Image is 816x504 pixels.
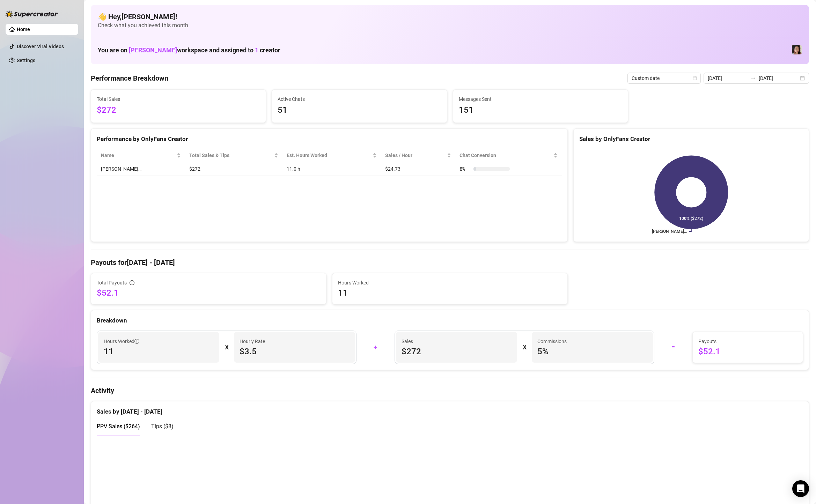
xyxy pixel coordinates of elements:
[91,386,809,395] h4: Activity
[282,162,381,176] td: 11.0 h
[759,74,799,82] input: End date
[708,74,748,82] input: Start date
[693,76,697,80] span: calendar
[460,165,471,173] span: 8 %
[97,149,185,162] th: Name
[97,134,562,144] div: Performance by OnlyFans Creator
[460,151,552,159] span: Chat Conversion
[361,342,390,353] div: +
[91,73,168,83] h4: Performance Breakdown
[240,346,350,357] span: $3.5
[792,45,802,54] img: Luna
[338,287,562,298] span: 11
[185,162,283,176] td: $272
[6,10,58,17] img: logo-BBDzfeDw.svg
[750,75,756,81] span: to
[402,338,512,345] span: Sales
[381,162,455,176] td: $24.73
[97,401,803,416] div: Sales by [DATE] - [DATE]
[101,151,175,159] span: Name
[537,346,647,357] span: 5 %
[523,342,526,353] div: X
[255,46,258,54] span: 1
[652,229,687,234] text: [PERSON_NAME]…
[459,104,622,117] span: 151
[632,73,697,83] span: Custom date
[338,279,562,287] span: Hours Worked
[402,346,512,357] span: $272
[240,338,265,345] article: Hourly Rate
[455,149,562,162] th: Chat Conversion
[750,75,756,81] span: swap-right
[659,342,688,353] div: =
[537,338,567,345] article: Commissions
[287,151,371,159] div: Est. Hours Worked
[698,338,797,345] span: Payouts
[130,280,134,285] span: info-circle
[97,423,140,430] span: PPV Sales ( $264 )
[381,149,455,162] th: Sales / Hour
[792,480,809,497] div: Open Intercom Messenger
[459,95,622,103] span: Messages Sent
[98,12,802,22] h4: 👋 Hey, [PERSON_NAME] !
[98,22,802,29] span: Check what you achieved this month
[17,44,64,49] a: Discover Viral Videos
[97,104,260,117] span: $272
[104,338,139,345] span: Hours Worked
[189,151,273,159] span: Total Sales & Tips
[579,134,803,144] div: Sales by OnlyFans Creator
[97,162,185,176] td: [PERSON_NAME]…
[104,346,214,357] span: 11
[185,149,283,162] th: Total Sales & Tips
[278,104,441,117] span: 51
[17,58,35,63] a: Settings
[97,95,260,103] span: Total Sales
[97,287,321,298] span: $52.1
[698,346,797,357] span: $52.1
[225,342,228,353] div: X
[97,316,803,325] div: Breakdown
[151,423,174,430] span: Tips ( $8 )
[91,258,809,267] h4: Payouts for [DATE] - [DATE]
[134,339,139,344] span: info-circle
[129,46,177,54] span: [PERSON_NAME]
[97,279,127,287] span: Total Payouts
[278,95,441,103] span: Active Chats
[17,27,30,32] a: Home
[98,46,280,54] h1: You are on workspace and assigned to creator
[385,151,446,159] span: Sales / Hour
